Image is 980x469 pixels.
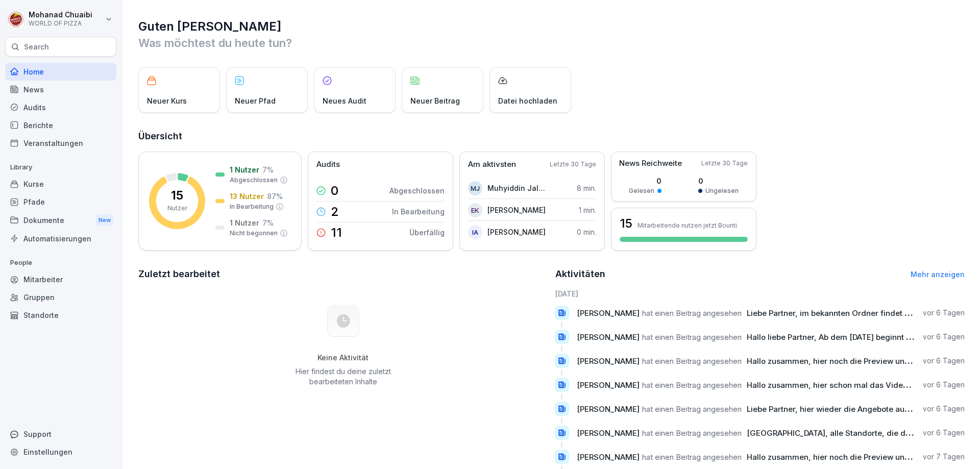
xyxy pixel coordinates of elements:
[577,356,640,366] span: [PERSON_NAME]
[638,221,737,229] p: Mitarbeitende nutzen jetzt Bounti
[620,215,632,232] h3: 15
[550,160,596,169] p: Letzte 30 Tage
[389,185,445,196] p: Abgeschlossen
[410,95,460,106] p: Neuer Beitrag
[705,186,739,195] p: Ungelesen
[577,183,596,193] p: 8 min.
[262,164,274,175] p: 7 %
[577,404,640,414] span: [PERSON_NAME]
[5,270,116,288] a: Mitarbeiter
[5,425,116,443] div: Support
[138,129,965,143] h2: Übersicht
[642,428,742,438] span: hat einen Beitrag angesehen
[923,428,965,438] p: vor 6 Tagen
[262,217,274,228] p: 7 %
[291,353,395,362] h5: Keine Aktivität
[642,308,742,318] span: hat einen Beitrag angesehen
[5,81,116,98] div: News
[29,11,92,19] p: Mohanad Chuaibi
[5,193,116,211] a: Pfade
[577,452,640,462] span: [PERSON_NAME]
[392,206,445,217] p: In Bearbeitung
[331,227,342,239] p: 11
[138,18,965,35] h1: Guten [PERSON_NAME]
[468,181,482,195] div: MJ
[5,98,116,116] a: Audits
[5,255,116,271] p: People
[230,229,278,238] p: Nicht begonnen
[577,380,640,390] span: [PERSON_NAME]
[698,176,739,186] p: 0
[619,158,682,169] p: News Reichweite
[230,202,274,211] p: In Bearbeitung
[468,225,482,239] div: IA
[577,308,640,318] span: [PERSON_NAME]
[138,35,965,51] p: Was möchtest du heute tun?
[323,95,366,106] p: Neues Audit
[5,443,116,461] a: Einstellungen
[923,404,965,414] p: vor 6 Tagen
[5,134,116,152] a: Veranstaltungen
[642,404,742,414] span: hat einen Beitrag angesehen
[235,95,276,106] p: Neuer Pfad
[409,227,445,238] p: Überfällig
[577,428,640,438] span: [PERSON_NAME]
[24,42,49,52] p: Search
[230,217,259,228] p: 1 Nutzer
[167,204,187,213] p: Nutzer
[629,176,661,186] p: 0
[923,356,965,366] p: vor 6 Tagen
[5,159,116,176] p: Library
[5,306,116,324] a: Standorte
[642,380,742,390] span: hat einen Beitrag angesehen
[555,267,605,281] h2: Aktivitäten
[577,332,640,342] span: [PERSON_NAME]
[331,185,338,197] p: 0
[923,332,965,342] p: vor 6 Tagen
[642,332,742,342] span: hat einen Beitrag angesehen
[498,95,557,106] p: Datei hochladen
[923,308,965,318] p: vor 6 Tagen
[923,380,965,390] p: vor 6 Tagen
[5,116,116,134] a: Berichte
[629,186,654,195] p: Gelesen
[5,211,116,230] div: Dokumente
[147,95,187,106] p: Neuer Kurs
[331,206,339,218] p: 2
[267,191,283,202] p: 87 %
[5,63,116,81] div: Home
[468,159,516,170] p: Am aktivsten
[5,175,116,193] a: Kurse
[96,214,113,226] div: New
[291,366,395,387] p: Hier findest du deine zuletzt bearbeiteten Inhalte
[230,191,264,202] p: 13 Nutzer
[5,230,116,248] a: Automatisierungen
[29,20,92,27] p: WORLD OF PIZZA
[923,452,965,462] p: vor 7 Tagen
[138,267,548,281] h2: Zuletzt bearbeitet
[642,452,742,462] span: hat einen Beitrag angesehen
[642,356,742,366] span: hat einen Beitrag angesehen
[468,203,482,217] div: EK
[579,205,596,215] p: 1 min.
[577,227,596,237] p: 0 min.
[487,227,546,237] p: [PERSON_NAME]
[230,164,259,175] p: 1 Nutzer
[171,189,183,202] p: 15
[230,176,278,185] p: Abgeschlossen
[5,288,116,306] a: Gruppen
[911,270,965,279] a: Mehr anzeigen
[555,288,965,299] h6: [DATE]
[316,159,340,170] p: Audits
[5,211,116,230] a: DokumenteNew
